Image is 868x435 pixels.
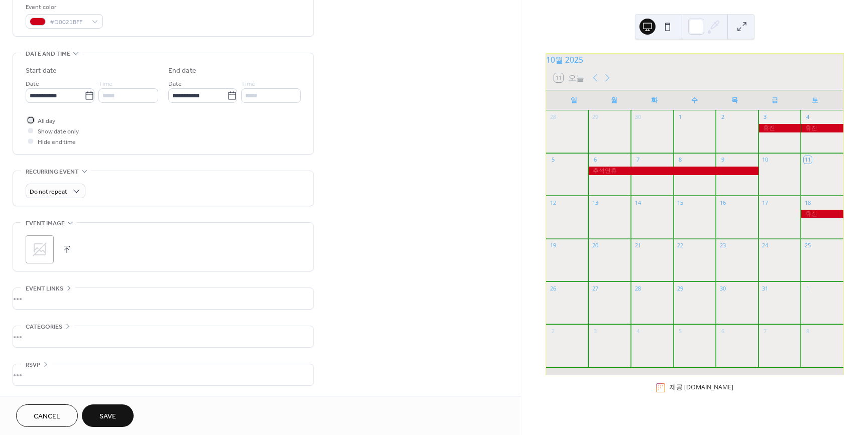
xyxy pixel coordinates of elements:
[677,242,684,249] div: 22
[634,242,641,249] div: 21
[634,90,675,110] div: 화
[755,90,795,110] div: 금
[677,284,684,292] div: 29
[554,90,594,110] div: 일
[804,199,811,206] div: 18
[762,242,769,249] div: 24
[804,327,811,335] div: 8
[762,156,769,164] div: 10
[719,199,726,206] div: 16
[675,90,715,110] div: 수
[168,66,196,76] div: End date
[26,167,79,177] span: Recurring event
[591,156,599,164] div: 6
[546,54,843,66] div: 10월 2025
[719,156,726,164] div: 9
[758,124,801,132] div: 휴진
[591,242,599,249] div: 20
[634,284,641,292] div: 28
[594,90,634,110] div: 월
[684,383,733,391] a: [DOMAIN_NAME]
[719,327,726,335] div: 6
[804,156,811,164] div: 11
[634,113,641,121] div: 30
[801,124,843,132] div: 휴진
[591,113,599,121] div: 29
[38,137,76,148] span: Hide end time
[762,113,769,121] div: 3
[804,284,811,292] div: 1
[715,90,755,110] div: 목
[549,242,557,249] div: 19
[16,404,78,427] button: Cancel
[168,79,182,89] span: Date
[804,113,811,121] div: 4
[677,327,684,335] div: 5
[50,17,87,28] span: #D0021BFF
[82,404,134,427] button: Save
[26,322,62,332] span: Categories
[677,156,684,164] div: 8
[34,411,60,422] span: Cancel
[634,156,641,164] div: 7
[38,126,79,137] span: Show date only
[591,327,599,335] div: 3
[13,288,313,309] div: •••
[634,199,641,206] div: 14
[591,199,599,206] div: 13
[634,327,641,335] div: 4
[588,167,758,175] div: 추석연휴
[13,326,313,347] div: •••
[762,327,769,335] div: 7
[677,199,684,206] div: 15
[26,2,101,13] div: Event color
[670,383,733,392] div: 제공
[677,113,684,121] div: 1
[38,116,55,126] span: All day
[98,79,113,89] span: Time
[591,284,599,292] div: 27
[13,364,313,385] div: •••
[801,210,843,218] div: 휴진
[549,156,557,164] div: 5
[719,242,726,249] div: 23
[719,284,726,292] div: 30
[549,199,557,206] div: 12
[549,113,557,121] div: 28
[26,218,65,229] span: Event image
[30,186,67,198] span: Do not repeat
[26,235,54,263] div: ;
[549,284,557,292] div: 26
[26,79,39,89] span: Date
[804,242,811,249] div: 25
[26,49,70,59] span: Date and time
[26,360,40,370] span: RSVP
[26,66,57,76] div: Start date
[99,411,116,422] span: Save
[762,199,769,206] div: 17
[241,79,255,89] span: Time
[795,90,835,110] div: 토
[549,327,557,335] div: 2
[762,284,769,292] div: 31
[719,113,726,121] div: 2
[26,283,63,294] span: Event links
